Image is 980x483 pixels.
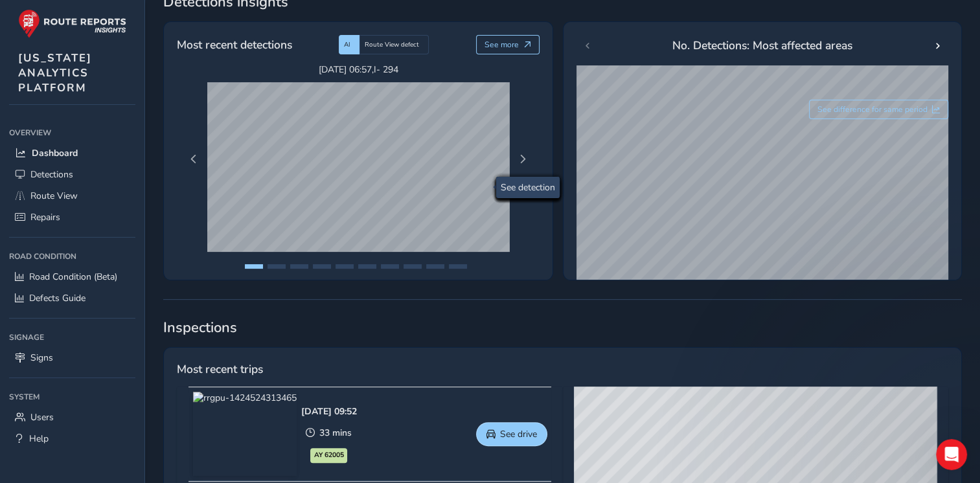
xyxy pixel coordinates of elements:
button: Page 3 [290,264,308,269]
img: rrgpu-1424524313465 [193,392,297,476]
span: Road Condition (Beta) [29,271,117,283]
button: Page 4 [313,264,331,269]
button: Page 9 [426,264,444,269]
button: See drive [477,423,547,445]
span: Repairs [30,211,60,223]
a: Route View [9,185,135,207]
span: Most recent detections [177,36,292,53]
button: Page 5 [336,264,354,269]
span: See drive [500,428,537,440]
div: System [9,387,135,407]
span: Dashboard [32,147,78,159]
span: Users [30,411,54,423]
a: Users [9,407,135,428]
div: Signage [9,328,135,347]
iframe: Intercom live chat [936,439,967,470]
button: Previous Page [185,150,203,168]
span: Detections [30,168,73,181]
div: Overview [9,123,135,142]
span: 33 mins [319,427,352,439]
span: No. Detections: Most affected areas [672,37,852,54]
button: Page 6 [358,264,376,269]
a: Dashboard [9,142,135,164]
div: [DATE] 09:52 [301,405,357,418]
span: Help [29,432,49,445]
button: Page 8 [404,264,422,269]
a: Road Condition (Beta) [9,266,135,287]
a: Detections [9,164,135,185]
button: See difference for same period [809,100,949,119]
span: Route View defect [365,40,419,49]
button: See more [476,35,540,54]
span: See difference for same period [817,104,928,115]
div: Road Condition [9,247,135,266]
a: Help [9,428,135,449]
a: Signs [9,347,135,368]
span: [DATE] 06:57 , I- 294 [207,63,509,76]
span: Most recent trips [177,361,263,377]
button: Page 10 [449,264,467,269]
button: Next Page [514,150,532,168]
div: AI [339,35,359,54]
span: Route View [30,190,78,202]
span: AY 62005 [314,450,344,460]
button: Page 1 [245,264,263,269]
span: Defects Guide [29,292,85,304]
img: rr logo [18,9,126,38]
span: See more [484,39,519,50]
button: Page 2 [268,264,286,269]
span: AI [344,40,350,49]
a: Repairs [9,207,135,228]
span: [US_STATE] ANALYTICS PLATFORM [18,51,92,95]
span: Inspections [163,318,962,337]
div: Route View defect [359,35,429,54]
a: Defects Guide [9,287,135,309]
span: Signs [30,352,53,364]
button: Page 7 [381,264,399,269]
